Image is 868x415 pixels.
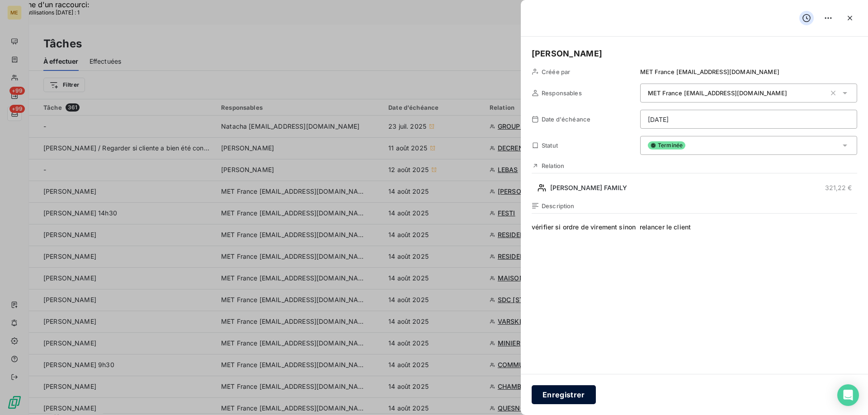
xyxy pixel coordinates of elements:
span: Date d'échéance [542,116,590,123]
span: MET France [EMAIL_ADDRESS][DOMAIN_NAME] [648,89,787,97]
input: placeholder [640,110,857,129]
span: Statut [542,142,558,149]
span: Description [542,202,575,210]
span: [PERSON_NAME] FAMILY [550,183,627,192]
span: MET France [EMAIL_ADDRESS][DOMAIN_NAME] [640,68,779,75]
button: Enregistrer [532,385,596,404]
span: 321,22 € [825,183,852,192]
span: Terminée [648,141,685,149]
button: [PERSON_NAME] FAMILY321,22 € [532,181,857,195]
span: Créée par [542,68,570,75]
span: Relation [542,162,564,169]
h5: [PERSON_NAME] [532,47,857,60]
span: Responsables [542,89,582,97]
div: Open Intercom Messenger [837,384,859,406]
span: vérifier si ordre de virement sinon relancer le client [532,223,857,396]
